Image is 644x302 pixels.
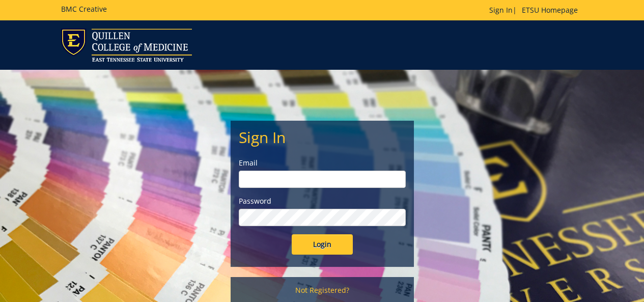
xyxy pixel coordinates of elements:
[61,5,107,13] h5: BMC Creative
[239,158,406,168] label: Email
[489,5,513,15] a: Sign In
[489,5,583,15] p: |
[292,234,353,255] input: Login
[239,129,406,146] h2: Sign In
[517,5,583,15] a: ETSU Homepage
[61,29,192,62] img: ETSU logo
[239,196,406,206] label: Password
